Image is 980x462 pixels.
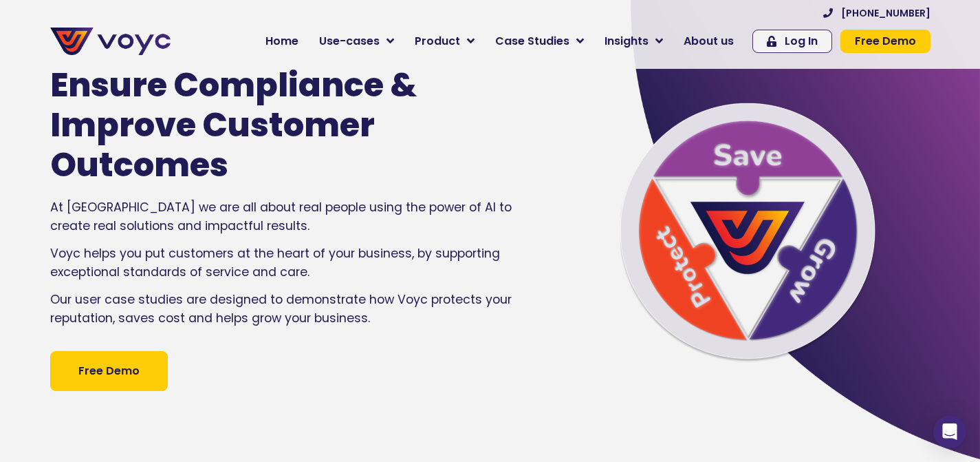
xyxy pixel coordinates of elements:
[50,65,479,185] h1: Ensure Compliance & Improve Customer Outcomes
[933,415,966,448] div: Open Intercom Messenger
[50,291,521,327] p: Our user case studies are designed to demonstrate how Voyc protects your reputation, saves cost a...
[840,30,930,53] a: Free Demo
[78,363,140,379] span: Free Demo
[255,28,309,55] a: Home
[605,33,649,50] span: Insights
[785,36,818,47] span: Log In
[50,198,521,235] p: At [GEOGRAPHIC_DATA] we are all about real people using the power of AI to create real solutions ...
[752,30,832,53] a: Log In
[855,36,916,47] span: Free Demo
[309,28,404,55] a: Use-cases
[673,28,744,55] a: About us
[495,33,569,50] span: Case Studies
[265,33,298,50] span: Home
[485,28,594,55] a: Case Studies
[50,28,171,55] img: voyc-full-logo
[684,33,734,50] span: About us
[415,33,460,50] span: Product
[823,8,930,18] a: [PHONE_NUMBER]
[594,28,673,55] a: Insights
[841,8,930,18] span: [PHONE_NUMBER]
[50,244,521,281] p: Voyc helps you put customers at the heart of your business, by supporting exceptional standards o...
[319,33,380,50] span: Use-cases
[50,351,168,391] a: Free Demo
[404,28,485,55] a: Product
